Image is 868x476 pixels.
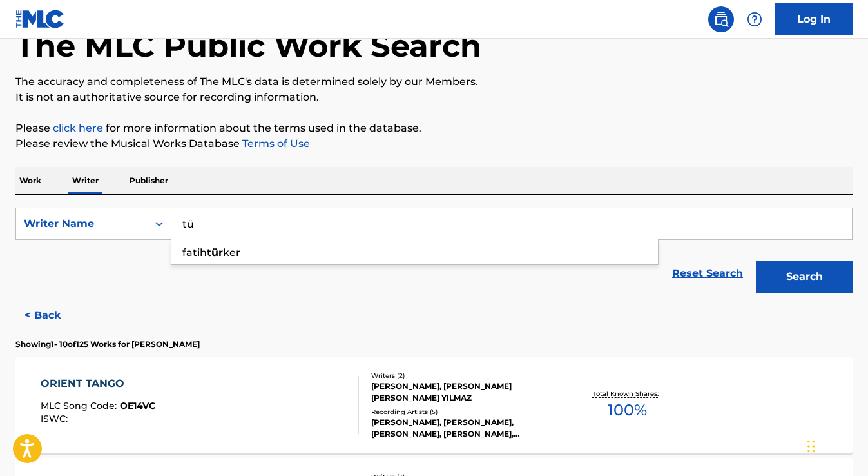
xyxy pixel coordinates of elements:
[15,299,93,332] button: < Back
[15,136,853,152] p: Please review the Musical Works Database
[15,10,65,28] img: MLC Logo
[756,261,853,293] button: Search
[15,121,853,136] p: Please for more information about the terms used in the database.
[15,26,481,65] h1: The MLC Public Work Search
[708,6,734,32] a: Public Search
[713,12,729,27] img: search
[15,339,200,350] p: Showing 1 - 10 of 125 Works for [PERSON_NAME]
[593,389,662,399] p: Total Known Shares:
[15,208,853,299] form: Search Form
[24,216,140,232] div: Writer Name
[53,122,103,134] a: click here
[240,137,310,150] a: Terms of Use
[41,413,71,424] span: ISWC :
[207,246,223,259] strong: tür
[41,376,155,392] div: ORIENT TANGO
[15,90,853,105] p: It is not an authoritative source for recording information.
[804,414,868,476] iframe: Chat Widget
[371,381,558,404] div: [PERSON_NAME], [PERSON_NAME] [PERSON_NAME] YILMAZ
[15,357,853,453] a: ORIENT TANGOMLC Song Code:OE14VCISWC:Writers (2)[PERSON_NAME], [PERSON_NAME] [PERSON_NAME] YILMAZ...
[742,6,767,32] div: Help
[15,167,45,194] p: Work
[775,3,853,35] a: Log In
[608,399,647,422] span: 100 %
[371,407,558,417] div: Recording Artists ( 5 )
[182,246,207,259] span: fatih
[371,417,558,440] div: [PERSON_NAME], [PERSON_NAME], [PERSON_NAME], [PERSON_NAME], [PERSON_NAME] [PERSON_NAME]
[223,246,240,259] span: ker
[15,74,853,90] p: The accuracy and completeness of The MLC's data is determined solely by our Members.
[804,414,868,476] div: Sohbet Aracı
[68,167,102,194] p: Writer
[666,259,749,288] a: Reset Search
[126,167,172,194] p: Publisher
[807,427,815,466] div: Sürükle
[120,400,155,412] span: OE14VC
[41,400,120,412] span: MLC Song Code :
[747,12,762,27] img: help
[371,371,558,381] div: Writers ( 2 )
